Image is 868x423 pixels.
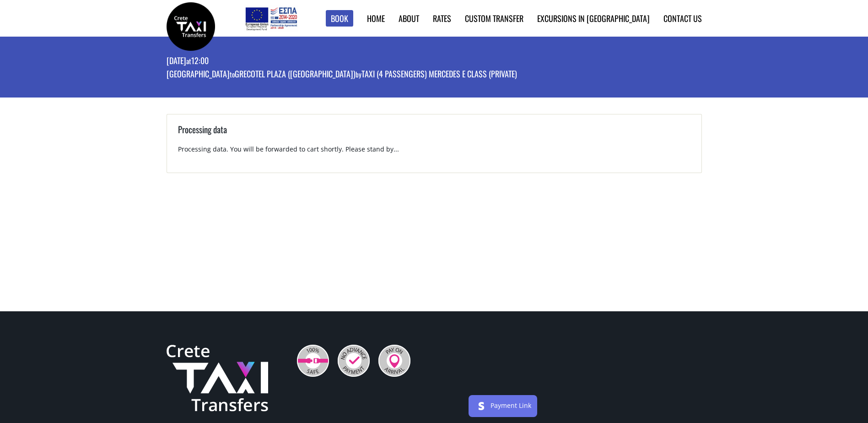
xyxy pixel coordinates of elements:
p: [GEOGRAPHIC_DATA] Grecotel Plaza ([GEOGRAPHIC_DATA]) Taxi (4 passengers) Mercedes E Class (private) [167,68,517,81]
small: by [356,69,361,79]
h3: Processing data [178,123,690,145]
p: Processing data. You will be forwarded to cart shortly. Please stand by... [178,145,690,162]
img: stripe [474,399,489,413]
small: to [230,69,235,79]
a: Payment Link [491,401,531,410]
p: [DATE] 12:00 [167,55,517,68]
a: Contact us [663,12,702,24]
small: at [186,56,191,66]
a: Rates [433,12,451,24]
a: About [399,12,419,24]
a: Custom Transfer [465,12,523,24]
a: Excursions in [GEOGRAPHIC_DATA] [537,12,650,24]
a: Home [367,12,385,24]
img: e-bannersEUERDF180X90.jpg [244,5,298,32]
img: Pay On Arrival [378,345,410,377]
img: Crete Taxi Transfers | Booking page | Crete Taxi Transfers [167,2,215,51]
img: No Advance Payment [338,345,370,377]
img: 100% Safe [297,345,329,377]
img: Crete Taxi Transfers [167,345,268,412]
a: Book [326,10,353,27]
a: Crete Taxi Transfers | Booking page | Crete Taxi Transfers [167,21,215,30]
